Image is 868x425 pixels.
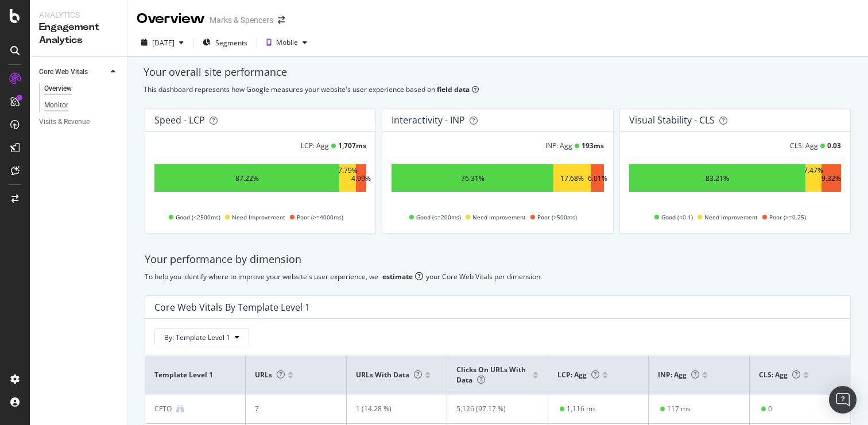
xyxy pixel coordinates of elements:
[759,370,800,380] span: CLS: Agg
[145,252,851,267] div: Your performance by dimension
[198,33,252,52] button: Segments
[262,33,312,52] button: Mobile
[790,141,818,150] div: CLS: Agg
[255,404,328,414] div: 7
[39,21,118,47] div: Engagement Analytics
[829,386,857,414] div: Open Intercom Messenger
[560,173,584,183] div: 17.68%
[437,84,470,94] b: field data
[235,173,259,183] div: 87.22%
[301,141,329,150] div: LCP: Agg
[658,370,699,380] span: INP: Agg
[215,38,247,48] span: Segments
[706,173,729,183] div: 83.21%
[152,38,175,48] div: [DATE]
[39,116,90,128] div: Visits & Revenue
[210,14,273,26] div: Marks & Spencers
[44,83,72,95] div: Overview
[351,173,371,183] div: 4.99%
[255,370,285,380] span: URLs
[338,165,358,191] div: 7.79%
[144,84,852,94] div: This dashboard represents how Google measures your website's user experience based on
[667,404,691,414] div: 117 ms
[232,210,285,224] span: Need Improvement
[456,365,526,385] span: Clicks on URLs with data
[176,210,220,224] span: Good (<2500ms)
[164,333,230,342] span: By: Template Level 1
[154,302,310,313] div: Core Web Vitals By Template Level 1
[472,210,526,224] span: Need Improvement
[416,210,461,224] span: Good (<=200ms)
[278,16,285,24] div: arrow-right-arrow-left
[804,165,823,191] div: 7.47%
[661,210,693,224] span: Good (<0.1)
[456,404,530,414] div: 5,126 (97.17 %)
[145,272,851,281] div: To help you identify where to improve your website's user experience, we your Core Web Vitals per...
[769,210,806,224] span: Poor (>=0.25)
[39,9,118,21] div: Analytics
[382,272,413,281] div: estimate
[154,404,172,414] div: CFTO
[297,210,343,224] span: Poor (>=4000ms)
[557,370,599,380] span: LCP: Agg
[545,141,572,150] div: INP: Agg
[144,65,852,80] div: Your overall site performance
[154,370,233,380] span: Template Level 1
[356,370,422,380] span: URLs with data
[137,33,188,52] button: [DATE]
[356,404,429,414] div: 1 (14.28 %)
[537,210,577,224] span: Poor (>500ms)
[338,141,366,150] div: 1,707 ms
[567,404,596,414] div: 1,116 ms
[588,173,607,183] div: 6.01%
[827,141,841,150] div: 0.03
[39,66,88,78] div: Core Web Vitals
[629,114,715,126] div: Visual Stability - CLS
[44,99,68,111] div: Monitor
[137,9,205,29] div: Overview
[704,210,758,224] span: Need Improvement
[39,66,107,78] a: Core Web Vitals
[461,173,485,183] div: 76.31%
[44,83,119,95] a: Overview
[276,39,298,46] div: Mobile
[44,99,119,111] a: Monitor
[821,173,841,183] div: 9.32%
[392,114,465,126] div: Interactivity - INP
[768,404,772,414] div: 0
[154,328,249,346] button: By: Template Level 1
[582,141,604,150] div: 193 ms
[154,114,205,126] div: Speed - LCP
[39,116,119,128] a: Visits & Revenue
